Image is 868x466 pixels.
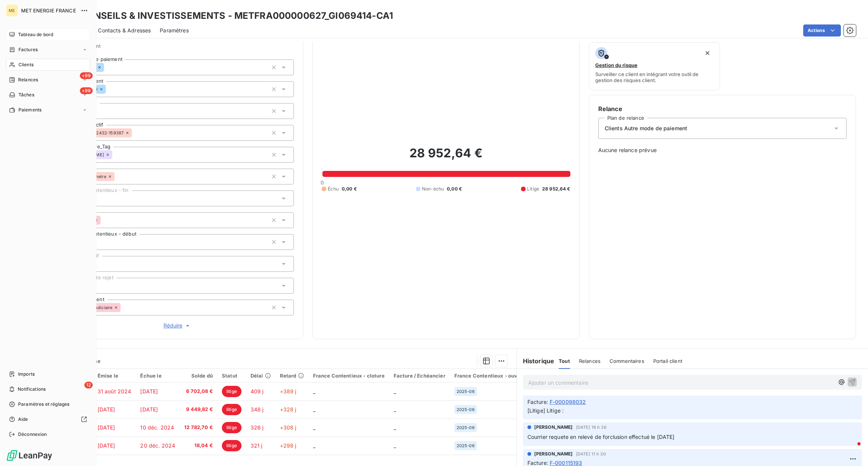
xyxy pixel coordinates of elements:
[18,76,38,83] span: Relances
[251,424,264,431] span: 326 j
[251,388,264,394] span: 409 j
[313,388,315,394] span: _
[164,322,191,329] span: Réduire
[534,451,573,457] span: [PERSON_NAME]
[280,424,296,431] span: +308 j
[184,373,213,379] div: Solde dû
[595,62,637,68] span: Gestion du risque
[605,125,688,132] span: Clients Autre mode de paiement
[222,404,241,415] span: litige
[280,373,304,379] div: Retard
[328,186,339,192] span: Échu
[579,358,601,364] span: Relances
[106,86,112,93] input: Ajouter une valeur
[534,424,573,431] span: [PERSON_NAME]
[842,440,860,458] iframe: Intercom live chat
[6,5,18,17] div: ME
[98,442,115,449] span: [DATE]
[280,388,296,394] span: +389 j
[101,217,107,224] input: Ajouter une valeur
[576,452,606,456] span: [DATE] 11 h 30
[18,416,28,423] span: Aide
[6,449,53,461] img: Logo LeanPay
[527,434,675,440] span: Courrier requete en relevé de forclusion effectué le [DATE]
[559,358,570,364] span: Tout
[184,406,213,413] span: 9 449,82 €
[112,151,118,158] input: Ajouter une valeur
[18,61,34,68] span: Clients
[598,104,847,113] h6: Relance
[527,186,539,192] span: Litige
[18,371,35,378] span: Imports
[115,173,121,180] input: Ajouter une valeur
[422,186,444,192] span: Non-échu
[98,406,115,413] span: [DATE]
[61,43,294,53] span: Propriétés Client
[595,71,714,83] span: Surveiller ce client en intégrant votre outil de gestion des risques client.
[251,442,263,449] span: 321 j
[184,424,213,431] span: 12 782,70 €
[140,424,174,431] span: 10 déc. 2024
[98,373,131,379] div: Émise le
[394,388,396,394] span: _
[576,425,607,429] span: [DATE] 16 h 36
[140,373,175,379] div: Échue le
[394,406,396,413] span: _
[84,382,93,388] span: 12
[184,442,213,449] span: 18,04 €
[342,186,357,192] span: 0,00 €
[98,388,131,394] span: 31 août 2024
[140,388,158,394] span: [DATE]
[222,422,241,433] span: litige
[69,131,124,135] span: AZOG-700292432-159387
[313,442,315,449] span: _
[66,9,393,23] h3: SL CONSEILS & INVESTISSEMENTS - METFRA000000627_GI069414-CA1
[457,425,475,430] span: 2025-06
[132,129,138,136] input: Ajouter une valeur
[80,87,93,94] span: +99
[160,27,189,34] span: Paramètres
[457,407,475,412] span: 2025-06
[6,413,90,425] a: Aide
[18,431,47,438] span: Déconnexion
[121,304,127,311] input: Ajouter une valeur
[313,373,385,379] div: France Contentieux - cloture
[18,401,69,408] span: Paramètres et réglages
[140,442,175,449] span: 20 déc. 2024
[96,239,102,245] input: Ajouter une valeur
[321,180,324,186] span: 0
[18,31,53,38] span: Tableau de bord
[447,186,462,192] span: 0,00 €
[394,424,396,431] span: _
[394,442,396,449] span: _
[280,442,296,449] span: +298 j
[222,386,241,397] span: litige
[280,406,296,413] span: +328 j
[251,373,271,379] div: Délai
[313,406,315,413] span: _
[18,107,41,113] span: Paiements
[140,406,158,413] span: [DATE]
[610,358,644,364] span: Commentaires
[517,356,555,365] h6: Historique
[222,373,241,379] div: Statut
[454,373,533,379] div: France Contentieux - ouverture
[457,389,475,394] span: 2025-06
[550,398,586,406] span: F-000098032
[589,42,720,90] button: Gestion du risqueSurveiller ce client en intégrant votre outil de gestion des risques client.
[222,440,241,451] span: litige
[457,443,475,448] span: 2025-06
[251,406,264,413] span: 348 j
[598,146,847,154] span: Aucune relance prévue
[61,321,294,330] button: Réduire
[18,386,46,393] span: Notifications
[542,186,570,192] span: 28 952,64 €
[98,424,115,431] span: [DATE]
[18,46,38,53] span: Factures
[653,358,682,364] span: Portail client
[803,24,841,37] button: Actions
[527,398,548,406] span: Facture :
[527,407,564,414] span: [Litige] Litige :
[313,424,315,431] span: _
[104,64,110,71] input: Ajouter une valeur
